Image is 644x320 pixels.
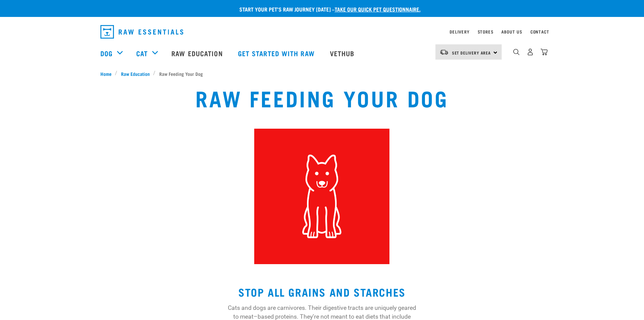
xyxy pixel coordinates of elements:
[100,70,112,77] span: Home
[527,48,534,56] img: user.png
[165,40,231,67] a: Raw Education
[501,30,522,33] a: About Us
[541,48,548,56] img: home-icon@2x.png
[100,70,115,77] a: Home
[254,129,389,264] img: 2.png
[121,70,150,77] span: Raw Education
[100,48,113,58] a: Dog
[513,49,520,55] img: home-icon-1@2x.png
[530,30,549,33] a: Contact
[439,49,449,55] img: van-moving.png
[452,51,491,54] span: Set Delivery Area
[478,30,494,33] a: Stores
[136,48,148,58] a: Cat
[100,70,544,77] nav: breadcrumbs
[195,85,449,110] h1: Raw Feeding Your Dog
[335,7,421,10] a: take our quick pet questionnaire.
[117,70,153,77] a: Raw Education
[95,22,549,41] nav: dropdown navigation
[323,40,363,67] a: Vethub
[100,25,183,39] img: Raw Essentials Logo
[226,286,418,298] h2: STOP ALL GRAINS AND STARCHES
[231,40,323,67] a: Get started with Raw
[450,30,469,33] a: Delivery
